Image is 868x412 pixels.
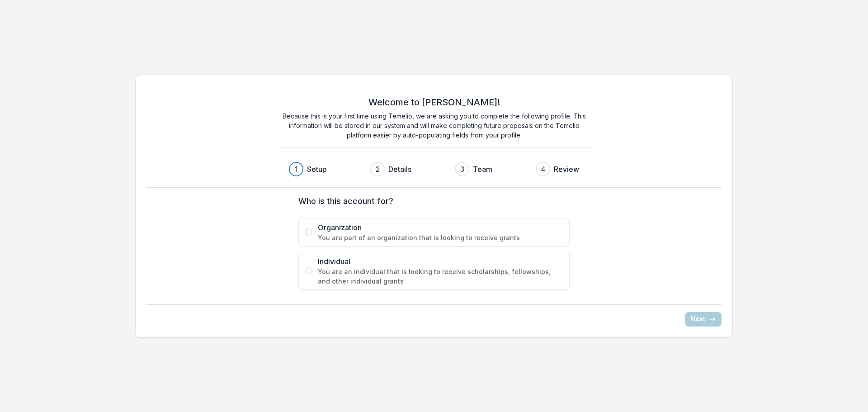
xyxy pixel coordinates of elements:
div: 1 [295,164,298,175]
span: Individual [318,256,563,267]
h3: Team [473,164,492,175]
h3: Setup [307,164,327,175]
h2: Welcome to [PERSON_NAME]! [368,97,500,108]
span: Organization [318,222,563,233]
h3: Details [388,164,411,175]
div: 4 [541,164,546,175]
span: You are part of an organization that is looking to receive grants [318,233,563,242]
h3: Review [554,164,579,175]
div: 2 [376,164,380,175]
div: 3 [460,164,464,175]
span: You are an individual that is looking to receive scholarships, fellowships, and other individual ... [318,267,563,286]
label: Who is this account for? [298,195,564,207]
button: Next [685,312,722,327]
div: Progress [289,162,579,176]
p: Because this is your first time using Temelio, we are asking you to complete the following profil... [276,111,592,140]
